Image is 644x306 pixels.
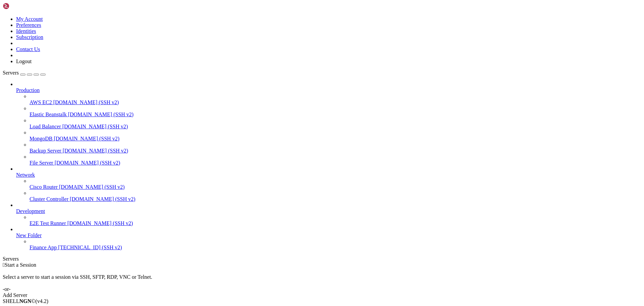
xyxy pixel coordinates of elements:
[16,208,641,214] a: Development
[30,112,641,118] a: Elastic Beanstalk [DOMAIN_NAME] (SSH v2)
[36,298,49,304] span: 4.2.0
[30,136,641,142] a: MongoDB [DOMAIN_NAME] (SSH v2)
[16,16,43,22] a: My Account
[3,292,641,298] div: Add Server
[16,232,641,238] a: New Folder
[16,81,641,166] li: Production
[16,46,40,52] a: Contact Us
[30,190,641,202] li: Cluster Controller [DOMAIN_NAME] (SSH v2)
[16,22,41,28] a: Preferences
[30,99,641,105] a: AWS EC2 [DOMAIN_NAME] (SSH v2)
[3,256,641,262] div: Servers
[30,245,57,250] span: Finance App
[59,184,125,190] span: [DOMAIN_NAME] (SSH v2)
[30,148,61,154] span: Backup Server
[30,238,641,251] li: Finance App [TECHNICAL_ID] (SSH v2)
[16,58,32,64] a: Logout
[30,196,68,202] span: Cluster Controller
[30,214,641,226] li: E2E Test Runner [DOMAIN_NAME] (SSH v2)
[30,160,53,166] span: File Server
[3,70,19,76] span: Servers
[30,105,641,118] li: Elastic Beanstalk [DOMAIN_NAME] (SSH v2)
[67,220,133,226] span: [DOMAIN_NAME] (SSH v2)
[3,268,641,292] div: Select a server to start a session via SSH, SFTP, RDP, VNC or Telnet. -or-
[30,99,52,105] span: AWS EC2
[30,154,641,166] li: File Server [DOMAIN_NAME] (SSH v2)
[3,3,41,9] img: Shellngn
[30,118,641,130] li: Load Balancer [DOMAIN_NAME] (SSH v2)
[30,220,641,226] a: E2E Test Runner [DOMAIN_NAME] (SSH v2)
[3,70,46,76] a: Servers
[58,245,122,250] span: [TECHNICAL_ID] (SSH v2)
[19,298,32,304] b: NGN
[68,112,134,117] span: [DOMAIN_NAME] (SSH v2)
[30,124,61,129] span: Load Balancer
[16,172,35,178] span: Network
[30,220,66,226] span: E2E Test Runner
[30,184,641,190] a: Cisco Router [DOMAIN_NAME] (SSH v2)
[30,196,641,202] a: Cluster Controller [DOMAIN_NAME] (SSH v2)
[30,245,641,251] a: Finance App [TECHNICAL_ID] (SSH v2)
[55,160,120,166] span: [DOMAIN_NAME] (SSH v2)
[30,178,641,190] li: Cisco Router [DOMAIN_NAME] (SSH v2)
[16,208,45,214] span: Development
[30,93,641,105] li: AWS EC2 [DOMAIN_NAME] (SSH v2)
[54,136,119,141] span: [DOMAIN_NAME] (SSH v2)
[62,124,128,129] span: [DOMAIN_NAME] (SSH v2)
[30,184,58,190] span: Cisco Router
[16,87,641,93] a: Production
[16,87,40,93] span: Production
[30,124,641,130] a: Load Balancer [DOMAIN_NAME] (SSH v2)
[16,34,43,40] a: Subscription
[16,172,641,178] a: Network
[53,99,119,105] span: [DOMAIN_NAME] (SSH v2)
[30,142,641,154] li: Backup Server [DOMAIN_NAME] (SSH v2)
[5,262,36,268] span: Start a Session
[30,112,67,117] span: Elastic Beanstalk
[3,262,5,268] span: 
[30,160,641,166] a: File Server [DOMAIN_NAME] (SSH v2)
[16,226,641,251] li: New Folder
[30,148,641,154] a: Backup Server [DOMAIN_NAME] (SSH v2)
[16,166,641,202] li: Network
[70,196,136,202] span: [DOMAIN_NAME] (SSH v2)
[30,130,641,142] li: MongoDB [DOMAIN_NAME] (SSH v2)
[30,136,52,141] span: MongoDB
[16,202,641,226] li: Development
[16,28,36,34] a: Identities
[63,148,128,154] span: [DOMAIN_NAME] (SSH v2)
[3,298,48,304] span: SHELL ©
[16,232,42,238] span: New Folder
